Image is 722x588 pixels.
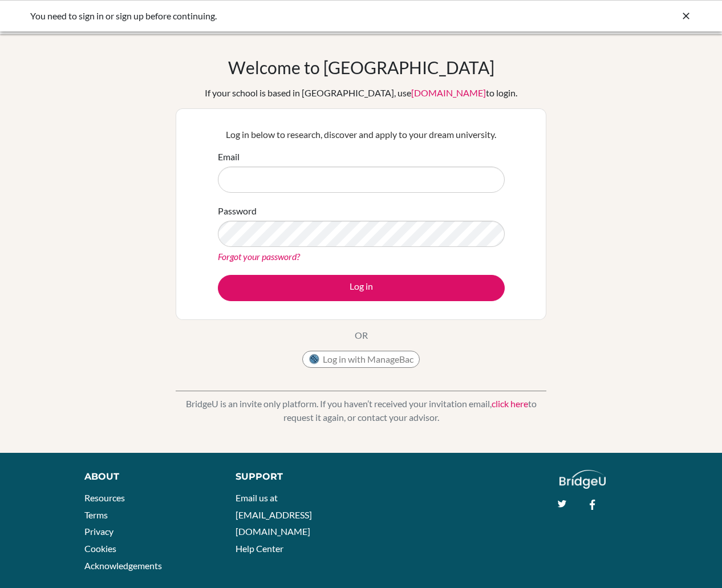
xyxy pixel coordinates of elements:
[236,543,283,554] a: Help Center
[30,9,521,23] div: You need to sign in or sign up before continuing.
[228,57,494,78] h1: Welcome to [GEOGRAPHIC_DATA]
[411,87,486,98] a: [DOMAIN_NAME]
[205,86,517,100] div: If your school is based in [GEOGRAPHIC_DATA], use to login.
[236,492,312,537] a: Email us at [EMAIL_ADDRESS][DOMAIN_NAME]
[84,526,113,537] a: Privacy
[218,128,505,141] p: Log in below to research, discover and apply to your dream university.
[559,470,606,489] img: logo_white@2x-f4f0deed5e89b7ecb1c2cc34c3e3d731f90f0f143d5ea2071677605dd97b5244.png
[84,509,108,520] a: Terms
[84,543,116,554] a: Cookies
[84,560,162,571] a: Acknowledgements
[84,470,210,484] div: About
[218,150,240,164] label: Email
[302,351,420,368] button: Log in with ManageBac
[218,275,505,301] button: Log in
[236,470,350,484] div: Support
[176,397,546,424] p: BridgeU is an invite only platform. If you haven’t received your invitation email, to request it ...
[355,329,368,342] p: OR
[84,492,125,503] a: Resources
[218,204,257,218] label: Password
[492,398,528,409] a: click here
[218,251,300,262] a: Forgot your password?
